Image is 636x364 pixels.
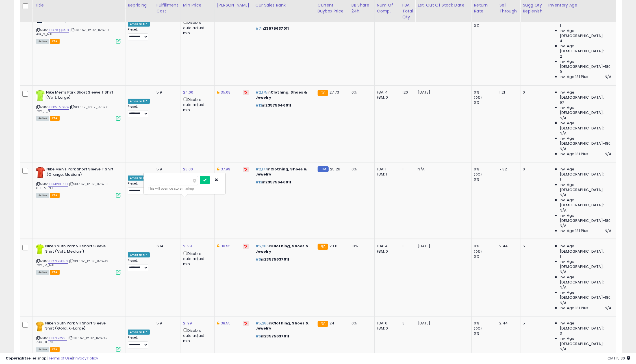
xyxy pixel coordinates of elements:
[605,228,611,233] span: N/A
[264,26,289,31] span: 23575637011
[474,95,482,100] small: (0%)
[560,346,566,352] span: N/A
[560,116,566,121] span: N/A
[560,244,611,254] span: Inv. Age [DEMOGRAPHIC_DATA]:
[36,244,44,255] img: 3157S3z3m5L._SL40_.jpg
[36,347,49,352] span: All listings currently available for purchase on Amazon
[48,28,69,32] a: B0C7LQQC98
[157,321,176,326] div: 5.9
[48,336,67,341] a: B0C7LR1W2L
[560,285,566,290] span: N/A
[560,331,562,336] span: 3
[548,2,613,8] div: Inventory Age
[36,105,110,113] span: | SKU: SZ_12.02_BV6710-702_L_NJ1
[474,167,497,172] div: 0%
[418,90,467,95] p: [DATE]
[560,182,611,192] span: Inv. Age [DEMOGRAPHIC_DATA]:
[36,28,111,36] span: | SKU: SZ_12.02_BV6710-419_S_NJ1
[36,116,49,121] span: All listings currently available for purchase on Amazon
[48,259,68,264] a: B0C7LRB8HS
[255,167,311,177] p: in
[36,193,49,198] span: All listings currently available for purchase on Amazon
[255,333,261,339] span: #6
[36,270,49,275] span: All listings currently available for purchase on Amazon
[36,90,45,101] img: 31NcyDswyJL._SL40_.jpg
[128,330,150,335] div: Amazon AI *
[36,39,49,44] span: All listings currently available for purchase on Amazon
[36,90,121,120] div: ASIN:
[255,180,311,185] p: in
[605,305,611,311] span: N/A
[560,208,566,213] span: N/A
[46,90,115,102] b: Nike Men's Park Short Sleeve T Shirt (Volt, Large)
[255,320,269,326] span: #5,286
[255,166,267,172] span: #2,177
[402,2,413,20] div: FBA Total Qty
[560,54,562,59] span: 2
[560,44,611,54] span: Inv. Age [DEMOGRAPHIC_DATA]:
[402,321,411,326] div: 3
[318,321,328,327] small: FBA
[128,21,150,27] div: Amazon AI *
[560,254,561,259] span: 1
[183,327,210,344] div: Disable auto adjust min
[560,198,611,208] span: Inv. Age [DEMOGRAPHIC_DATA]:
[50,347,60,352] span: FBA
[128,105,150,118] div: Preset:
[183,96,210,113] div: Disable auto adjust min
[45,244,114,255] b: Nike Youth Park VII Short Sleeve Shirt (Volt, Medium)
[560,321,611,331] span: Inv. Age [DEMOGRAPHIC_DATA]:
[523,244,542,249] div: 5
[255,2,313,8] div: Cur Sales Rank
[377,90,396,95] div: FBA: 4
[36,167,121,197] div: ASIN:
[474,100,497,105] div: 0%
[255,90,268,95] span: #2,175
[50,193,60,198] span: FBA
[474,2,494,14] div: Return Rate
[560,228,589,233] span: Inv. Age 181 Plus:
[318,244,328,250] small: FBA
[221,320,231,326] a: 38.55
[217,2,251,8] div: [PERSON_NAME]
[560,336,611,346] span: Inv. Age [DEMOGRAPHIC_DATA]:
[255,26,311,31] p: in
[73,356,98,361] a: Privacy Policy
[128,182,150,194] div: Preset:
[45,321,114,333] b: Nike Youth Park VII Short Sleeve Shirt (Gold, X-Large)
[377,321,396,326] div: FBA: 6
[264,257,289,262] span: 23575637011
[46,167,115,179] b: Nike Men's Park Short Sleeve T Shirt (Orange, Medium)
[36,182,110,190] span: | SKU: SZ_12.02_BV6710-891_M_NJ1
[474,177,497,182] div: 0%
[560,269,566,274] span: N/A
[377,167,396,172] div: FBA: 1
[377,2,398,14] div: Num of Comp.
[418,244,467,249] p: [DATE]
[474,172,482,177] small: (0%)
[50,270,60,275] span: FBA
[377,249,396,254] div: FBM: 0
[560,59,611,69] span: Inv. Age [DEMOGRAPHIC_DATA]-180:
[48,105,69,110] a: B08WTM61R4
[605,151,611,157] span: N/A
[560,177,561,182] span: 1
[560,213,611,223] span: Inv. Age [DEMOGRAPHIC_DATA]-180:
[560,167,611,177] span: Inv. Age [DEMOGRAPHIC_DATA]:
[377,326,396,331] div: FBM: 0
[329,90,339,95] span: 27.73
[499,90,516,95] div: 1.21
[157,90,176,95] div: 5.9
[183,2,212,8] div: Min Price
[255,321,311,331] p: in
[128,252,150,257] div: Amazon AI *
[474,244,497,249] div: 0%
[48,182,68,187] a: B0C4V8HZ1C
[157,244,176,249] div: 6.14
[560,131,566,136] span: N/A
[560,121,611,131] span: Inv. Age [DEMOGRAPHIC_DATA]:
[157,167,176,172] div: 5.9
[560,223,566,228] span: N/A
[560,100,564,105] span: 97
[255,179,262,185] span: #13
